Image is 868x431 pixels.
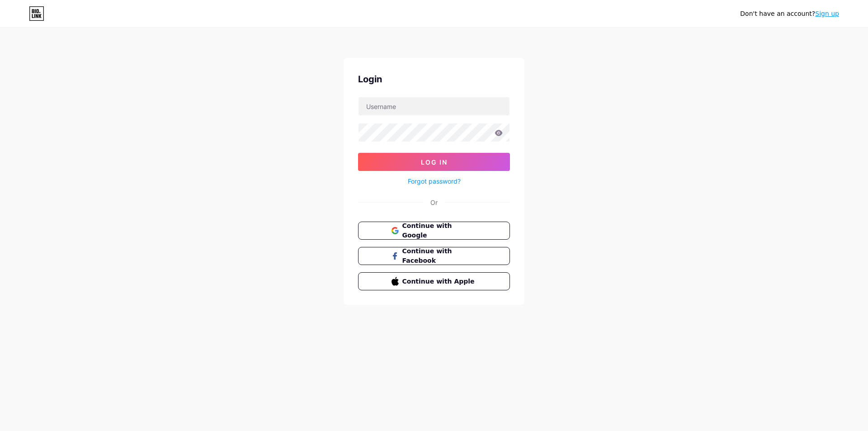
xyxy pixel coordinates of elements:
[421,158,448,166] span: Log In
[815,10,839,17] a: Sign up
[358,247,510,265] button: Continue with Facebook
[402,277,477,286] span: Continue with Apple
[358,222,510,240] button: Continue with Google
[408,176,461,186] a: Forgot password?
[358,153,510,171] button: Log In
[402,221,477,240] span: Continue with Google
[740,9,839,19] div: Don't have an account?
[402,246,477,265] span: Continue with Facebook
[358,72,510,86] div: Login
[359,97,509,115] input: Username
[430,198,438,207] div: Or
[358,272,510,290] button: Continue with Apple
